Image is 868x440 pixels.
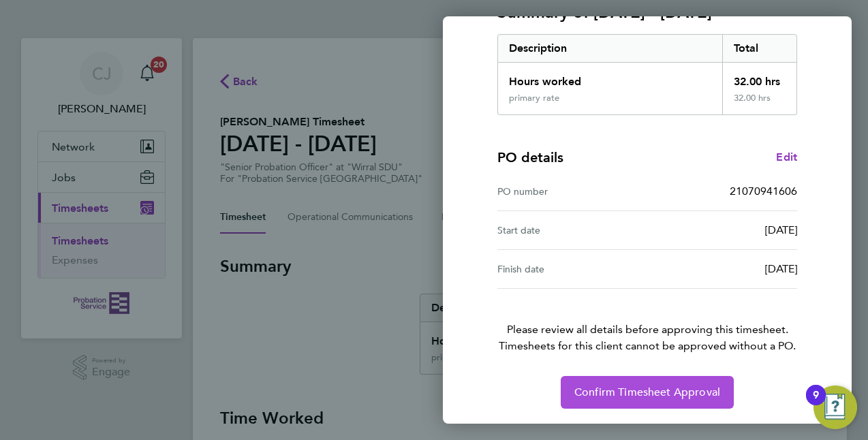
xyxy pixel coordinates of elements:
div: Hours worked [498,63,722,93]
div: Finish date [497,261,647,277]
a: Edit [776,149,797,166]
div: Summary of 25 - 31 Aug 2025 [497,34,797,115]
div: Total [722,35,797,62]
span: Edit [776,151,797,163]
span: 21070941606 [730,185,797,198]
div: PO number [497,183,647,200]
p: Please review all details before approving this timesheet. [481,289,813,354]
span: Confirm Timesheet Approval [574,386,720,399]
div: 32.00 hrs [722,93,797,114]
div: primary rate [509,93,559,104]
h4: PO details [497,148,563,167]
span: Timesheets for this client cannot be approved without a PO. [481,338,813,354]
button: Confirm Timesheet Approval [561,376,734,409]
div: Description [498,35,722,62]
div: 9 [813,395,819,413]
div: [DATE] [647,261,797,277]
div: 32.00 hrs [722,63,797,93]
button: Open Resource Center, 9 new notifications [813,386,857,429]
div: Start date [497,222,647,238]
div: [DATE] [647,222,797,238]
